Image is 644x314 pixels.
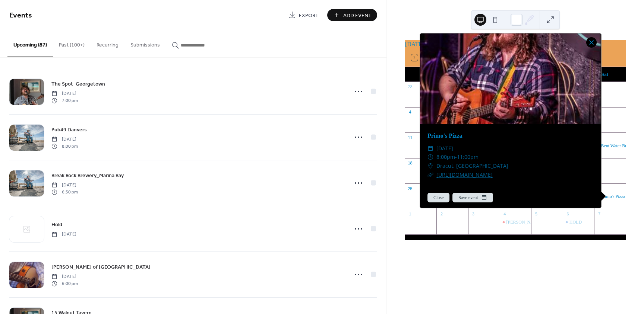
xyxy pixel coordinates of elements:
span: 8:00 pm [51,143,78,150]
span: 11:00pm [457,153,479,161]
span: Add Event [343,12,372,19]
span: Hold [51,221,62,229]
button: Close [427,193,449,202]
div: Primo's Pizza [601,193,625,200]
a: The Spot_Georgetown [51,80,105,88]
span: Export [299,12,319,19]
a: Break Rock Brewery_Marina Bay [51,171,124,180]
div: 5 [533,211,539,217]
span: 6:00 pm [51,280,78,287]
div: HOLD [563,219,594,225]
div: 1 [407,211,413,217]
div: 3 [470,211,476,217]
div: 11 [407,135,413,140]
a: Export [283,9,324,21]
div: 25 [407,186,413,191]
div: O'Neill's of Salem [500,219,531,225]
span: Break Rock Brewery_Marina Bay [51,172,124,180]
div: Bent Water Brewing [594,143,626,149]
a: [PERSON_NAME] of [GEOGRAPHIC_DATA] [51,263,151,271]
div: [DATE] [405,40,626,49]
span: [DATE] [51,273,78,280]
div: [PERSON_NAME] of [GEOGRAPHIC_DATA] [506,219,594,225]
div: 18 [407,160,413,166]
div: Primo's Pizza [594,193,626,200]
span: [DATE] [436,144,453,153]
span: [DATE] [51,136,78,143]
div: ​ [427,170,433,179]
div: 28 [407,84,413,90]
span: 8:00pm [436,153,455,161]
div: 4 [502,211,508,217]
div: ​ [427,161,433,170]
div: ​ [427,144,433,153]
div: HOLD [569,219,582,225]
span: [PERSON_NAME] of [GEOGRAPHIC_DATA] [51,263,151,271]
button: Recurring [91,30,124,57]
span: Pub49 Danvers [51,126,87,134]
span: The Spot_Georgetown [51,80,105,88]
button: Save event [452,193,493,202]
div: 7 [596,211,602,217]
span: [DATE] [51,231,76,238]
span: [DATE] [51,90,78,97]
button: Past (100+) [53,30,91,57]
a: Primo's Pizza [427,132,463,139]
div: Sun [411,67,441,82]
button: 2[DATE] [408,52,443,63]
span: [DATE] [51,182,78,189]
button: Add Event [327,9,377,21]
span: Events [9,8,32,23]
span: 6:30 pm [51,189,78,195]
span: - [455,153,457,161]
div: Bent Water Brewing [601,143,637,149]
div: 6 [565,211,571,217]
div: ​ [427,153,433,161]
span: Dracut, [GEOGRAPHIC_DATA] [436,161,508,170]
div: 4 [407,109,413,115]
a: [URL][DOMAIN_NAME] [436,171,493,178]
button: Upcoming (87) [7,30,53,57]
a: Hold [51,220,62,229]
div: 2 [439,211,444,217]
button: Submissions [124,30,166,57]
span: 7:00 pm [51,97,78,104]
a: Pub49 Danvers [51,125,87,134]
